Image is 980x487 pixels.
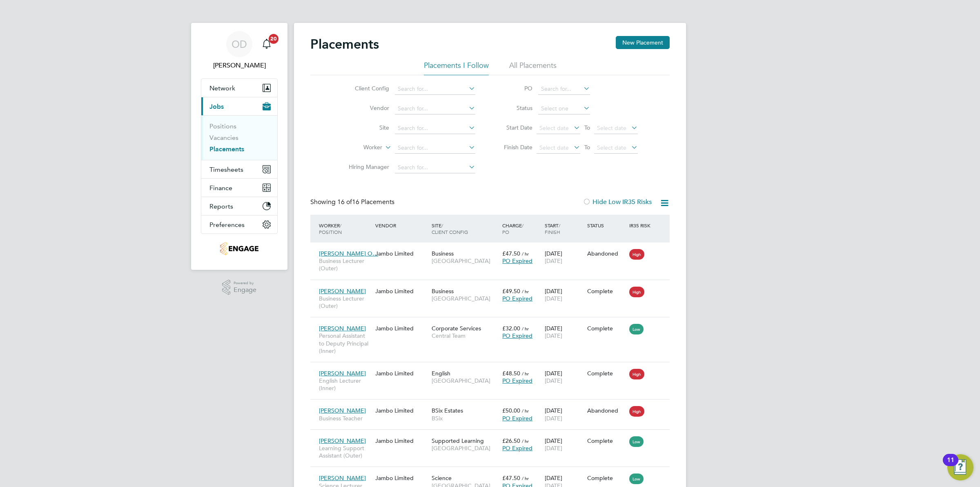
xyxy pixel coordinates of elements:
[587,325,626,332] div: Complete
[496,124,532,131] label: Start Date
[209,166,243,173] span: Timesheets
[545,377,562,384] span: [DATE]
[585,218,628,233] div: Status
[395,142,475,154] input: Search for...
[545,444,562,452] span: [DATE]
[509,61,557,75] li: All Placements
[395,123,475,134] input: Search for...
[373,366,430,381] div: Jambo Limited
[319,295,371,310] span: Business Lecturer (Outer)
[502,407,520,414] span: £50.00
[317,320,670,327] a: [PERSON_NAME]Personal Assistant to Deputy Principal (Inner)Jambo LimitedCorporate ServicesCentral...
[502,332,532,339] span: PO Expired
[319,415,371,422] span: Business Teacher
[209,84,235,92] span: Network
[502,325,520,332] span: £32.00
[629,406,644,417] span: High
[319,257,371,272] span: Business Lecturer (Outer)
[319,370,366,377] span: [PERSON_NAME]
[373,321,430,336] div: Jambo Limited
[201,31,278,70] a: OD[PERSON_NAME]
[597,124,626,132] span: Select date
[373,246,430,261] div: Jambo Limited
[502,257,532,265] span: PO Expired
[432,474,452,482] span: Science
[502,437,520,444] span: £26.50
[201,215,277,233] button: Preferences
[538,103,590,114] input: Select one
[502,222,523,235] span: / PO
[319,250,378,257] span: [PERSON_NAME] O…
[373,283,430,299] div: Jambo Limited
[222,280,257,295] a: Powered byEngage
[201,97,277,115] button: Jobs
[317,470,670,477] a: [PERSON_NAME]Science Lecturer (Outer)Jambo LimitedScience[GEOGRAPHIC_DATA]£47.50 / hrPO Expired[D...
[209,122,236,130] a: Positions
[629,249,644,260] span: High
[538,83,590,95] input: Search for...
[543,403,585,426] div: [DATE]
[522,325,529,332] span: / hr
[432,377,498,384] span: [GEOGRAPHIC_DATA]
[543,246,585,269] div: [DATE]
[947,460,954,471] div: 11
[502,370,520,377] span: £48.50
[310,198,396,206] div: Showing
[616,36,670,49] button: New Placement
[522,251,529,257] span: / hr
[502,415,532,422] span: PO Expired
[587,437,626,444] div: Complete
[545,257,562,265] span: [DATE]
[258,31,275,57] a: 20
[342,124,389,131] label: Site
[432,407,463,414] span: BSix Estates
[209,202,233,210] span: Reports
[319,474,366,482] span: [PERSON_NAME]
[432,332,498,339] span: Central Team
[201,179,277,197] button: Finance
[545,415,562,422] span: [DATE]
[395,162,475,173] input: Search for...
[502,287,520,295] span: £49.50
[582,142,592,153] span: To
[432,257,498,265] span: [GEOGRAPHIC_DATA]
[627,218,655,233] div: IR35 Risk
[432,444,498,452] span: [GEOGRAPHIC_DATA]
[543,321,585,343] div: [DATE]
[209,103,224,110] span: Jobs
[502,250,520,257] span: £47.50
[335,144,382,152] label: Worker
[432,250,454,257] span: Business
[502,377,532,384] span: PO Expired
[432,295,498,302] span: [GEOGRAPHIC_DATA]
[201,197,277,215] button: Reports
[545,332,562,339] span: [DATE]
[395,103,475,114] input: Search for...
[373,433,430,449] div: Jambo Limited
[587,407,626,414] div: Abandoned
[502,295,532,302] span: PO Expired
[522,438,529,444] span: / hr
[432,415,498,422] span: BSix
[587,370,626,377] div: Complete
[319,332,371,355] span: Personal Assistant to Deputy Principal (Inner)
[373,218,430,233] div: Vendor
[201,61,278,70] span: Ollie Dart
[543,433,585,456] div: [DATE]
[319,222,342,235] span: / Position
[597,144,626,151] span: Select date
[432,222,468,235] span: / Client Config
[629,369,644,379] span: High
[502,474,520,482] span: £47.50
[500,218,543,239] div: Charge
[317,365,670,372] a: [PERSON_NAME]English Lecturer (Inner)Jambo LimitedEnglish[GEOGRAPHIC_DATA]£48.50 / hrPO Expired[D...
[234,287,256,294] span: Engage
[201,242,278,255] a: Go to home page
[342,163,389,171] label: Hiring Manager
[545,222,560,235] span: / Finish
[432,437,484,444] span: Supported Learning
[522,370,529,377] span: / hr
[317,283,670,290] a: [PERSON_NAME]Business Lecturer (Outer)Jambo LimitedBusiness[GEOGRAPHIC_DATA]£49.50 / hrPO Expired...
[342,85,389,92] label: Client Config
[424,61,489,75] li: Placements I Follow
